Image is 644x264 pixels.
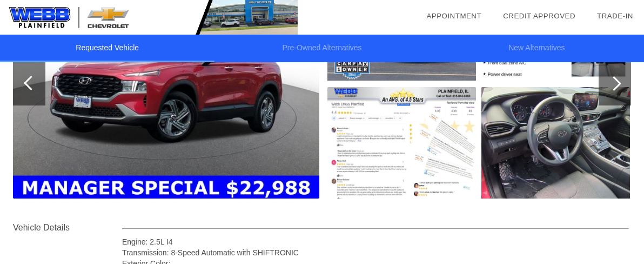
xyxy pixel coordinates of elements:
[481,87,630,199] img: 6aa7c7f3-81ce-4959-8aed-add4344363b6.jpg
[426,12,481,20] a: Appointment
[327,87,476,199] img: b351e940-c881-4e0d-a3d8-b3d2aac4f780.jpg
[597,12,633,20] a: Trade-In
[13,221,122,234] div: Vehicle Details
[122,236,629,247] div: Engine: 2.5L I4
[430,35,644,62] li: New Alternatives
[122,247,629,258] div: Transmission: 8-Speed Automatic with SHIFTRONIC
[503,12,575,20] a: Credit Approved
[214,35,429,62] li: Pre-Owned Alternatives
